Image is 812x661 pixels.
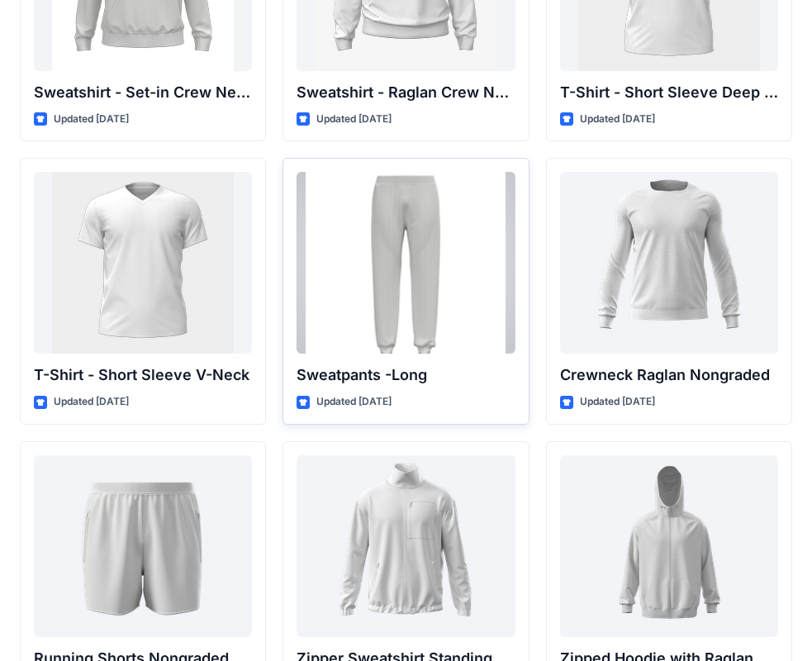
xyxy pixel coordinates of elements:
[34,364,252,387] p: T-Shirt - Short Sleeve V-Neck
[560,364,778,387] p: Crewneck Raglan Nongraded
[580,393,655,411] p: Updated [DATE]
[34,172,252,354] a: T-Shirt - Short Sleeve V-Neck
[297,172,515,354] a: Sweatpants -Long
[297,364,515,387] p: Sweatpants -Long
[34,81,252,104] p: Sweatshirt - Set-in Crew Neck w Kangaroo Pocket
[297,455,515,637] a: Zipper Sweatshirt Standing Collar Nongraded
[316,393,392,411] p: Updated [DATE]
[560,81,778,104] p: T-Shirt - Short Sleeve Deep V-Neck
[580,111,655,128] p: Updated [DATE]
[54,393,129,411] p: Updated [DATE]
[54,111,129,128] p: Updated [DATE]
[560,455,778,637] a: Zipped Hoodie with Raglan Sleeve Nongraded
[560,172,778,354] a: Crewneck Raglan Nongraded
[297,81,515,104] p: Sweatshirt - Raglan Crew Neck
[316,111,392,128] p: Updated [DATE]
[34,455,252,637] a: Running Shorts Nongraded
